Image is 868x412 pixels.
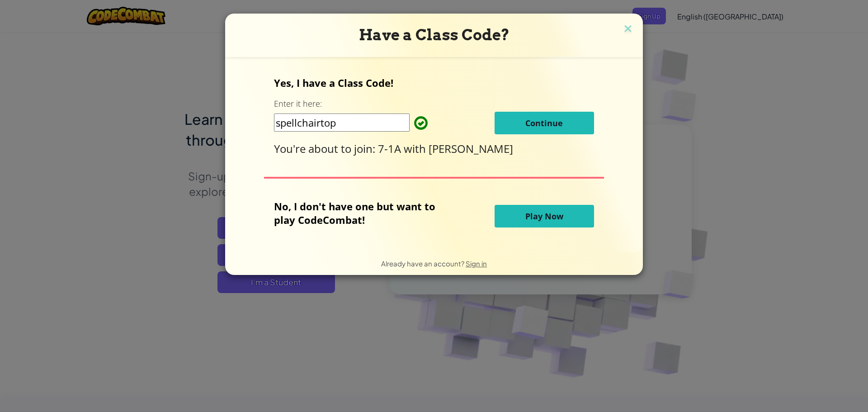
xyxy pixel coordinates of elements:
button: Play Now [495,205,594,227]
span: You're about to join: [274,141,378,156]
span: 7-1A [378,141,404,156]
a: Sign in [466,259,487,268]
span: with [404,141,429,156]
img: close icon [622,23,634,36]
p: Yes, I have a Class Code! [274,76,594,90]
span: Continue [525,118,563,128]
span: Have a Class Code? [359,26,509,44]
label: Enter it here: [274,98,322,109]
span: [PERSON_NAME] [429,141,513,156]
span: Already have an account? [381,259,466,268]
p: No, I don't have one but want to play CodeCombat! [274,199,449,227]
span: Play Now [525,211,563,222]
button: Continue [495,112,594,134]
